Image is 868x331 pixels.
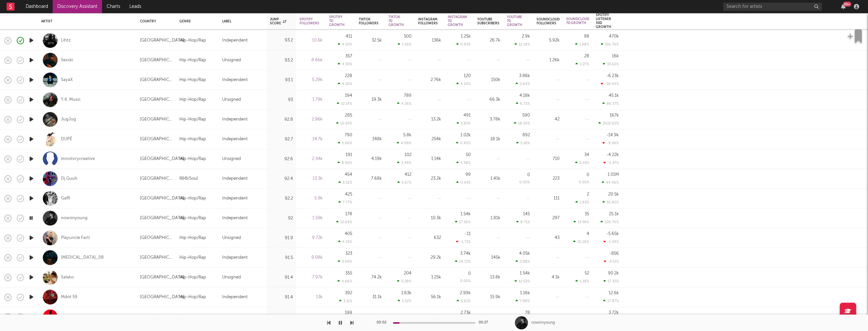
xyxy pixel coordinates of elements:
[537,115,560,123] div: 42
[573,240,589,244] div: 10.26 %
[527,173,530,177] div: 0
[477,273,500,281] div: 13.8k
[179,273,206,281] div: Hip-Hop/Rap
[397,180,411,185] div: 5.67 %
[345,93,352,98] div: 194
[477,214,500,222] div: 1.81k
[575,42,589,46] div: 1.68 %
[531,320,555,326] div: nowimyoung
[519,181,530,185] div: 0.00 %
[609,34,619,38] div: 470k
[179,135,206,143] div: Hip-Hop/Rap
[345,113,352,117] div: 285
[537,37,560,44] div: 5.92k
[61,57,73,63] a: Sexski
[603,299,619,303] div: 17.87 %
[401,291,411,295] div: 1.63k
[179,214,206,222] div: Hip-Hop/Rap
[338,180,352,185] div: 3.52 %
[456,141,471,145] div: 0.40 %
[466,153,471,157] div: 50
[346,34,352,38] div: 411
[519,251,530,256] div: 4.05k
[300,96,323,104] div: 1.79k
[61,116,76,122] div: JugJug
[418,254,441,262] div: 29.2k
[525,311,530,315] div: 78
[270,234,293,242] div: 91.9
[222,115,248,123] div: Independent
[603,161,619,165] div: -5.37 %
[602,200,619,204] div: 91.80 %
[140,76,173,84] div: [GEOGRAPHIC_DATA]
[270,56,293,64] div: 93.2
[456,240,471,244] div: -1.71 %
[61,176,77,182] a: Dj Guuh
[345,291,352,295] div: 392
[457,299,471,303] div: 5.62 %
[537,56,560,64] div: 1.26k
[598,121,619,125] div: 2022.62 %
[300,194,323,202] div: 5.9k
[222,313,248,321] div: Independent
[359,135,382,143] div: 148k
[222,273,241,281] div: Unsigned
[460,280,471,283] div: 0.00 %
[397,279,411,283] div: 0.28 %
[455,259,471,264] div: 14.72 %
[345,311,352,315] div: 199
[537,214,560,222] div: 297
[179,293,206,301] div: Hip-Hop/Rap
[477,115,500,123] div: 3.78k
[477,96,500,104] div: 66.3k
[584,153,589,157] div: 34
[418,135,441,143] div: 254k
[585,271,589,275] div: 52
[464,74,471,78] div: 120
[515,299,530,303] div: 7.88 %
[418,214,441,222] div: 10.3k
[270,115,293,123] div: 92.8
[397,101,411,106] div: 4.26 %
[61,255,104,261] div: [MEDICAL_DATA]_08
[300,254,323,262] div: 9.08k
[140,19,170,23] div: Country
[336,121,352,125] div: 10.65 %
[465,172,471,177] div: 99
[338,141,352,145] div: 5.66 %
[179,254,206,262] div: Hip-Hop/Rap
[522,133,530,137] div: 892
[345,133,352,137] div: 790
[603,62,619,66] div: 33.62 %
[516,220,530,224] div: 8.71 %
[61,195,70,201] div: Gaffi
[270,214,293,222] div: 92
[609,291,619,295] div: 12.6k
[300,37,323,44] div: 10.6k
[222,37,248,44] div: Independent
[723,3,822,11] input: Search for artists
[465,232,471,236] div: -11
[140,254,173,262] div: [GEOGRAPHIC_DATA]
[359,175,382,183] div: 7.68k
[479,319,492,327] div: 00:27
[61,294,77,300] a: Mdot 59
[398,42,411,46] div: 1.56 %
[606,232,619,236] div: -5.65k
[222,214,248,222] div: Independent
[345,172,352,177] div: 454
[346,153,352,157] div: 191
[359,273,382,281] div: 74.2k
[522,34,530,38] div: 2.9k
[377,319,390,327] div: 00:02
[603,279,619,283] div: 17.35 %
[405,153,411,157] div: 102
[537,17,560,25] div: Soundcloud Followers
[516,101,530,106] div: 6.72 %
[468,271,471,276] div: 0
[520,271,530,275] div: 1.54k
[61,314,89,320] a: Seruksessions
[140,313,184,321] div: [GEOGRAPHIC_DATA]
[270,155,293,163] div: 92.6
